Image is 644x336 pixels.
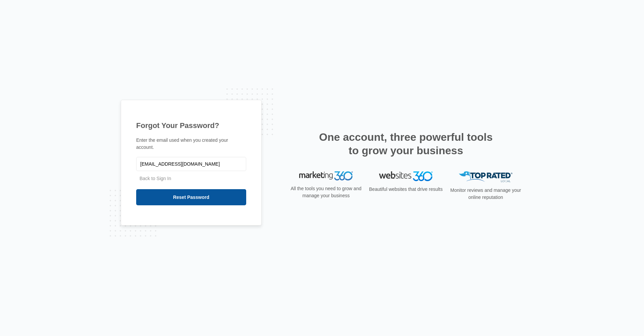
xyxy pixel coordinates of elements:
[379,171,433,181] img: Websites 360
[448,187,523,201] p: Monitor reviews and manage your online reputation
[136,157,246,171] input: Email
[136,189,246,205] input: Reset Password
[299,171,353,181] img: Marketing 360
[136,120,246,131] h1: Forgot Your Password?
[368,186,443,193] p: Beautiful websites that drive results
[136,137,246,151] p: Enter the email used when you created your account.
[459,171,513,182] img: Top Rated Local
[288,185,364,199] p: All the tools you need to grow and manage your business
[140,176,171,181] a: Back to Sign In
[317,130,495,157] h2: One account, three powerful tools to grow your business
